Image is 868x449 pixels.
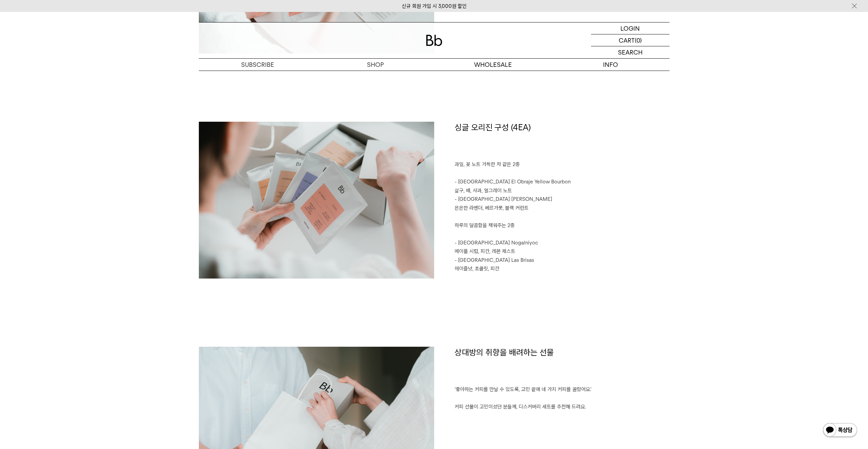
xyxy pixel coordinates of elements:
[455,347,670,386] h1: 상대방의 취향을 배려하는 선물
[455,160,670,169] p: 과일, 꽃 노트 가득한 차 같은 2종
[199,122,434,279] img: e59c90e9871940a75dc2e813f0cfdb63_152104.jpg
[591,34,670,46] a: CART (0)
[822,422,858,439] img: 카카오톡 채널 1:1 채팅 버튼
[455,195,670,204] p: - [GEOGRAPHIC_DATA] [PERSON_NAME]
[455,385,670,394] p: ‘좋아하는 커피를 만날 수 있도록, 고민 끝에 네 가지 커피를 골랐어요.’
[619,34,635,46] p: CART
[620,23,640,34] p: LOGIN
[199,59,317,71] a: SUBSCRIBE
[455,122,670,161] h1: 싱글 오리진 구성 (4EA)
[426,35,442,46] img: 로고
[455,403,670,411] p: 커피 선물이 고민이셨던 분들께, 디스커버리 세트를 추천해 드려요.
[635,34,642,46] p: (0)
[455,265,670,273] p: 헤이즐넛, 초콜릿, 피칸
[591,23,670,34] a: LOGIN
[434,59,552,71] p: WHOLESALE
[455,239,670,248] p: - [GEOGRAPHIC_DATA] Nogalniyoc
[455,247,670,256] p: 메이플 시럽, 피칸, 레몬 제스트
[552,59,670,71] p: INFO
[618,46,643,58] p: SEARCH
[455,204,670,213] p: 은은한 라벤더, 베르가못, 블랙 커런트
[455,178,670,195] p: - [GEOGRAPHIC_DATA] El Obraje Yellow Bourbon 살구, 배, 사과, 얼그레이 노트
[317,59,434,71] a: SHOP
[455,221,670,230] p: 하루의 달콤함을 채워주는 2종
[455,256,670,265] p: - [GEOGRAPHIC_DATA] Las Brisas
[402,3,467,9] a: 신규 회원 가입 시 3,000원 할인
